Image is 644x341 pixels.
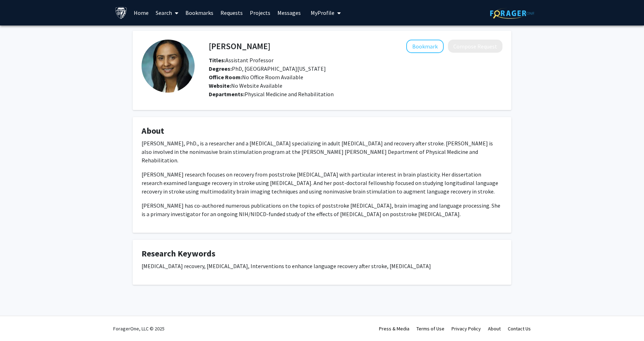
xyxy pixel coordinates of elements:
[152,0,182,25] a: Search
[209,57,225,64] b: Titles:
[142,262,502,270] p: [MEDICAL_DATA] recovery, [MEDICAL_DATA], Interventions to enhance language recovery after stroke,...
[182,0,217,25] a: Bookmarks
[406,40,444,53] button: Add Rajani Sebastian to Bookmarks
[311,9,334,16] span: My Profile
[209,57,274,64] span: Assistant Professor
[209,65,326,72] span: PhD, [GEOGRAPHIC_DATA][US_STATE]
[488,325,501,332] a: About
[142,126,502,136] h4: About
[115,7,127,19] img: Johns Hopkins University Logo
[209,91,245,98] b: Departments:
[142,249,502,259] h4: Research Keywords
[209,74,303,81] span: No Office Room Available
[416,325,444,332] a: Terms of Use
[246,0,274,25] a: Projects
[452,325,481,332] a: Privacy Policy
[5,309,30,336] iframe: Chat
[142,139,502,164] p: [PERSON_NAME], PhD., is a researcher and a [MEDICAL_DATA] specializing in adult [MEDICAL_DATA] an...
[209,82,282,89] span: No Website Available
[245,91,334,98] span: Physical Medicine and Rehabilitation
[217,0,246,25] a: Requests
[508,325,531,332] a: Contact Us
[142,170,502,196] p: [PERSON_NAME] research focuses on recovery from poststroke [MEDICAL_DATA] with particular interes...
[209,82,231,89] b: Website:
[209,40,270,53] h4: [PERSON_NAME]
[379,325,409,332] a: Press & Media
[490,8,534,19] img: ForagerOne Logo
[209,65,232,72] b: Degrees:
[142,201,502,218] p: [PERSON_NAME] has co-authored numerous publications on the topics of poststroke [MEDICAL_DATA], b...
[142,40,195,93] img: Profile Picture
[130,0,152,25] a: Home
[274,0,304,25] a: Messages
[209,74,242,81] b: Office Room:
[113,316,165,341] div: ForagerOne, LLC © 2025
[448,40,502,53] button: Compose Request to Rajani Sebastian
